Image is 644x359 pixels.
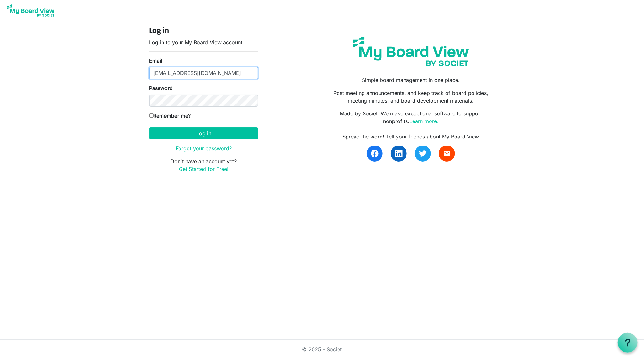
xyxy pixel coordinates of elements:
[439,146,455,162] a: email
[149,84,173,92] label: Password
[149,38,258,46] p: Log in to your My Board View account
[443,150,451,157] span: email
[5,3,56,19] img: My Board View Logo
[327,110,495,125] p: Made by Societ. We make exceptional software to support nonprofits.
[149,57,163,64] label: Email
[348,32,474,71] img: my-board-view-societ.svg
[371,150,379,157] img: facebook.svg
[327,89,495,104] p: Post meeting announcements, and keep track of board policies, meeting minutes, and board developm...
[327,76,495,84] p: Simple board management in one place.
[419,150,427,157] img: twitter.svg
[327,133,495,140] div: Spread the word! Tell your friends about My Board View
[176,145,232,152] a: Forgot your password?
[395,150,403,157] img: linkedin.svg
[409,118,439,124] a: Learn more.
[179,166,229,172] a: Get Started for Free!
[149,127,258,139] button: Log in
[149,112,191,120] label: Remember me?
[302,346,342,353] a: © 2025 - Societ
[149,113,154,118] input: Remember me?
[149,157,258,173] p: Don't have an account yet?
[149,27,258,36] h4: Log in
